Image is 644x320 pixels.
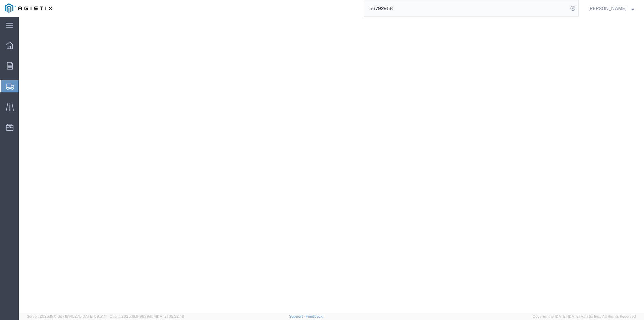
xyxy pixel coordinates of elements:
span: Greg Gonzales [588,5,627,12]
span: [DATE] 09:32:48 [156,314,184,318]
a: Support [289,314,306,318]
a: Feedback [306,314,323,318]
span: Client: 2025.18.0-9839db4 [110,314,184,318]
span: [DATE] 09:51:11 [82,314,107,318]
input: Search for shipment number, reference number [364,0,568,16]
img: logo [5,3,52,13]
iframe: FS Legacy Container [19,17,644,313]
button: [PERSON_NAME] [588,4,635,12]
span: Copyright © [DATE]-[DATE] Agistix Inc., All Rights Reserved [533,314,636,319]
span: Server: 2025.18.0-dd719145275 [27,314,107,318]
